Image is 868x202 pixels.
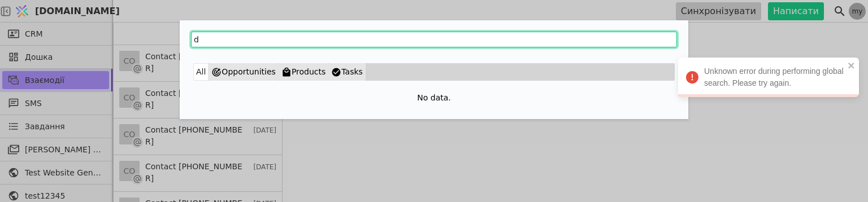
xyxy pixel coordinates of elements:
[191,32,677,47] input: Пошук
[193,63,209,81] button: All
[678,58,859,97] div: Unknown error during performing global search. Please try again.
[209,63,279,81] button: Opportunities
[180,20,688,119] div: Глобальний пошук
[193,83,675,106] div: No data.
[848,61,856,70] button: close
[279,63,328,81] button: Products
[328,63,366,81] button: Tasks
